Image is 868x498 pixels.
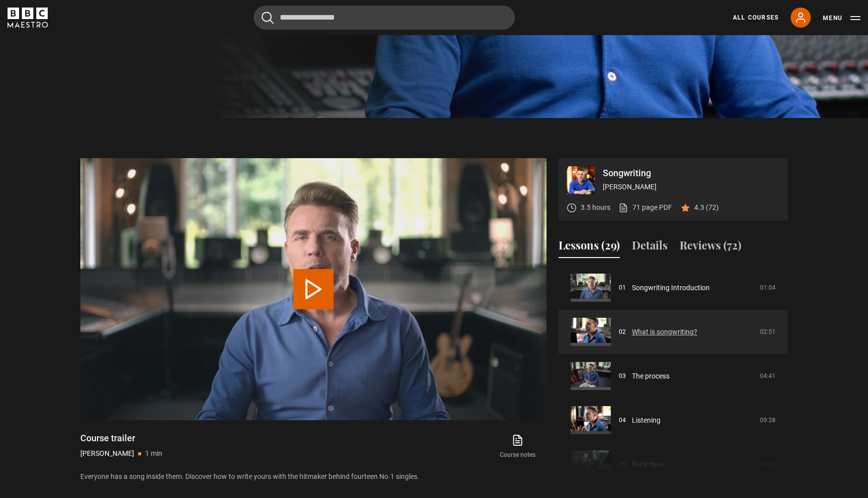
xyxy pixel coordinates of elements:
[581,202,610,213] p: 3.5 hours
[293,269,334,309] button: Play Video
[80,432,162,444] h1: Course trailer
[823,13,860,23] button: Toggle navigation
[632,415,661,426] a: Listening
[632,327,697,337] a: What is songwriting?
[680,237,741,258] button: Reviews (72)
[632,283,710,293] a: Songwriting Introduction
[8,8,48,28] svg: BBC Maestro
[618,202,672,213] a: 71 page PDF
[80,471,547,482] p: Everyone has a song inside them. Discover how to write yours with the hitmaker behind fourteen No...
[603,182,780,192] p: [PERSON_NAME]
[262,12,274,24] button: Submit the search query
[80,448,134,459] p: [PERSON_NAME]
[145,448,162,459] p: 1 min
[632,371,670,382] a: The process
[632,237,668,258] button: Details
[733,13,779,22] a: All Courses
[603,169,780,178] p: Songwriting
[559,237,620,258] button: Lessons (29)
[80,158,547,420] video-js: Video Player
[489,432,547,461] a: Course notes
[254,6,515,30] input: Search
[694,202,719,213] p: 4.3 (72)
